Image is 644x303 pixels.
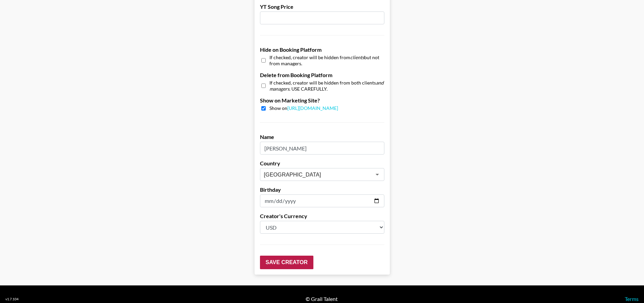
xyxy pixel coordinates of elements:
[373,170,382,179] button: Open
[260,160,384,167] label: Country
[260,97,384,104] label: Show on Marketing Site?
[260,256,313,269] input: Save Creator
[260,134,384,140] label: Name
[269,54,384,66] span: If checked, creator will be hidden from but not from managers.
[260,46,384,53] label: Hide on Booking Platform
[260,72,384,78] label: Delete from Booking Platform
[287,105,338,111] a: [URL][DOMAIN_NAME]
[269,105,338,112] span: Show on
[260,3,384,10] label: YT Song Price
[625,296,639,302] a: Terms
[260,186,384,193] label: Birthday
[269,80,384,92] em: and managers
[269,80,384,92] span: If checked, creator will be hidden from both clients . USE CAREFULLY.
[5,297,19,301] div: v 1.7.104
[350,54,364,60] em: clients
[306,296,338,302] div: © Grail Talent
[260,213,384,219] label: Creator's Currency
